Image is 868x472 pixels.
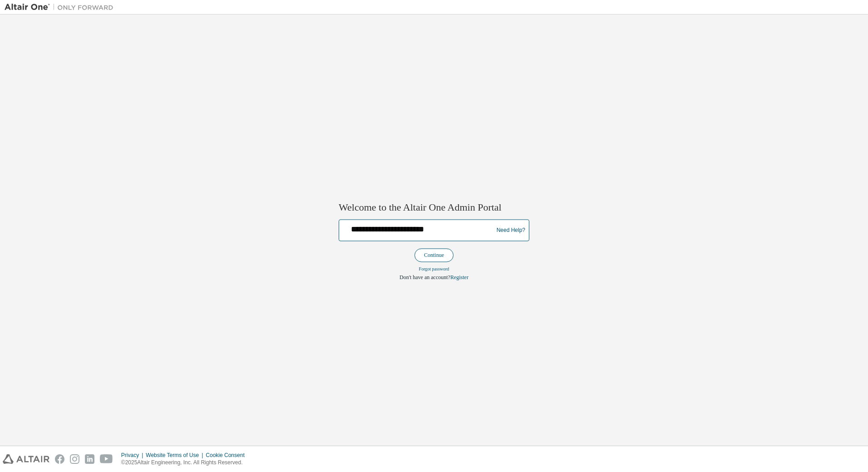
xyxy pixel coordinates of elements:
[121,459,250,467] p: © 2025 Altair Engineering, Inc. All Rights Reserved.
[450,275,469,281] a: Register
[100,454,113,464] img: youtube.svg
[419,267,449,272] a: Forgot password
[206,452,250,459] div: Cookie Consent
[5,3,118,12] img: Altair One
[497,230,525,231] a: Need Help?
[3,454,49,464] img: altair_logo.svg
[85,454,94,464] img: linkedin.svg
[70,454,79,464] img: instagram.svg
[339,201,529,214] h2: Welcome to the Altair One Admin Portal
[414,249,454,262] button: Continue
[399,275,450,281] span: Don't have an account?
[146,452,206,459] div: Website Terms of Use
[121,452,146,459] div: Privacy
[55,454,64,464] img: facebook.svg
